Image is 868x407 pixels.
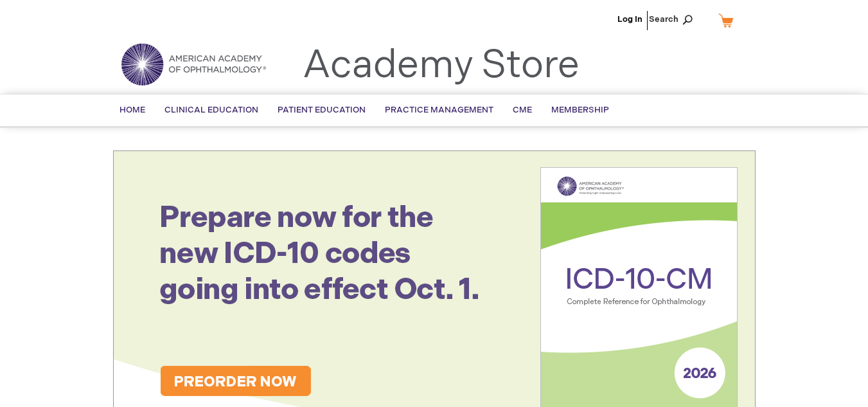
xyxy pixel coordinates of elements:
a: Academy Store [303,42,580,89]
span: Patient Education [278,105,366,115]
span: Practice Management [385,105,493,115]
span: Home [120,105,145,115]
span: Membership [551,105,609,115]
a: Membership [542,95,619,126]
a: Clinical Education [155,95,268,126]
span: Clinical Education [164,105,258,115]
a: Patient Education [268,95,375,126]
a: Log In [617,14,642,24]
span: CME [513,105,532,115]
span: Search [649,6,698,32]
a: CME [503,95,542,126]
a: Practice Management [375,95,503,126]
